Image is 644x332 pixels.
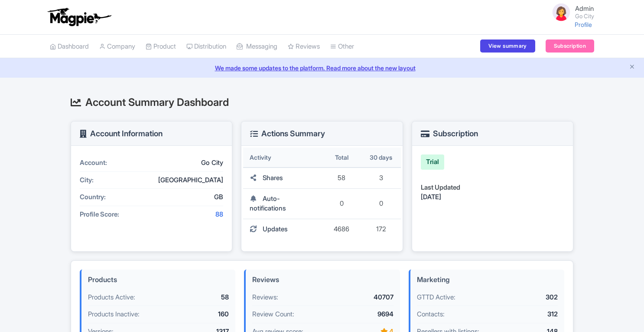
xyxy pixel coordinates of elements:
div: City: [80,175,145,185]
h3: Actions Summary [250,129,325,138]
div: 312 [508,309,558,319]
a: Reviews [288,35,320,59]
a: Profile [575,21,592,28]
div: Last Updated [421,183,564,193]
div: Review Count: [252,309,344,319]
h4: Reviews [252,276,393,284]
div: 88 [145,210,223,220]
h3: Subscription [421,129,478,138]
span: 0 [379,199,383,207]
a: Admin Go City [546,2,594,23]
div: Reviews: [252,293,344,302]
a: Product [146,35,176,59]
h4: Products [88,276,229,284]
td: 58 [322,168,361,189]
span: Admin [575,4,594,13]
div: Country: [80,192,145,202]
td: 4686 [322,219,361,240]
span: 3 [379,174,383,182]
div: 58 [179,293,229,302]
img: avatar_key_member-9c1dde93af8b07d7383eb8b5fb890c87.png [551,2,572,23]
div: Trial [421,154,444,170]
button: Close announcement [629,62,635,72]
img: logo-ab69f6fb50320c5b225c76a69d11143b.png [46,7,113,26]
h3: Account Information [80,129,163,138]
span: Updates [263,225,288,233]
span: 172 [376,225,386,233]
td: 0 [322,189,361,219]
a: Distribution [186,35,226,59]
div: Products Inactive: [88,309,179,319]
small: Go City [575,13,594,19]
div: [DATE] [421,192,564,202]
div: GB [145,192,223,202]
a: We made some updates to the platform. Read more about the new layout [5,63,639,72]
div: 9694 [344,309,394,319]
a: Dashboard [50,35,89,59]
div: 40707 [344,293,394,302]
a: Subscription [546,39,594,53]
span: Shares [263,174,283,182]
span: Auto-notifications [250,194,286,213]
a: Other [330,35,354,59]
th: Activity [243,148,322,168]
div: GTTD Active: [417,293,508,302]
div: 160 [179,309,229,319]
a: View summary [480,39,535,53]
th: Total [322,148,361,168]
div: Products Active: [88,293,179,302]
div: Contacts: [417,309,508,319]
div: [GEOGRAPHIC_DATA] [145,175,223,185]
div: Account: [80,158,145,168]
a: Company [99,35,135,59]
div: Profile Score: [80,210,145,220]
div: 302 [508,293,558,302]
a: Messaging [237,35,277,59]
h4: Marketing [417,276,558,284]
h2: Account Summary Dashboard [71,97,573,108]
div: Go City [145,158,223,168]
th: 30 days [361,148,401,168]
